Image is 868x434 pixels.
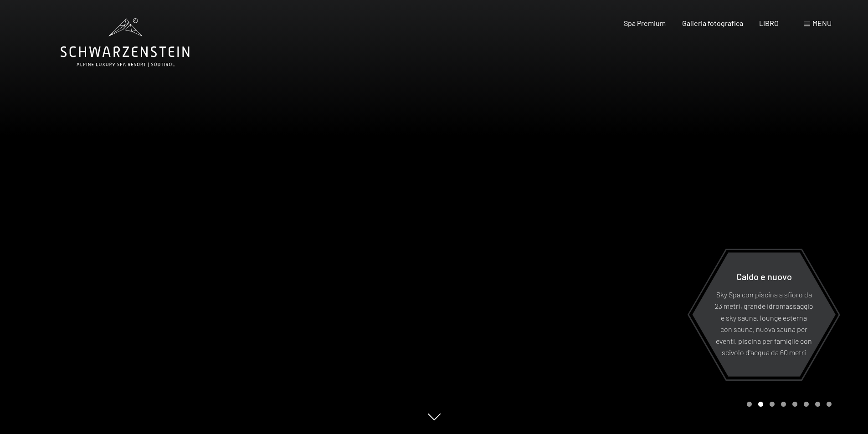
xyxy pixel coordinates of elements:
font: Caldo e nuovo [736,271,792,281]
div: Pagina 3 della giostra [770,402,775,407]
div: Carousel Page 2 (Current Slide) [758,402,763,407]
div: Pagina 4 del carosello [781,402,786,407]
div: Pagina 6 della giostra [804,402,809,407]
div: Pagina 8 della giostra [827,402,832,407]
div: Carousel Page 1 [747,402,752,407]
font: Sky Spa con piscina a sfioro da 23 metri, grande idromassaggio e sky sauna, lounge esterna con sa... [715,290,813,357]
div: Paginazione carosello [744,402,832,407]
font: menu [812,19,832,27]
a: Spa Premium [624,19,666,27]
div: Pagina 5 della giostra [792,402,797,407]
a: Galleria fotografica [682,19,743,27]
a: LIBRO [759,19,779,27]
font: Consenso al marketing* [347,240,423,247]
div: Carosello Pagina 7 [815,402,820,407]
a: Caldo e nuovo Sky Spa con piscina a sfioro da 23 metri, grande idromassaggio e sky sauna, lounge ... [692,252,836,377]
